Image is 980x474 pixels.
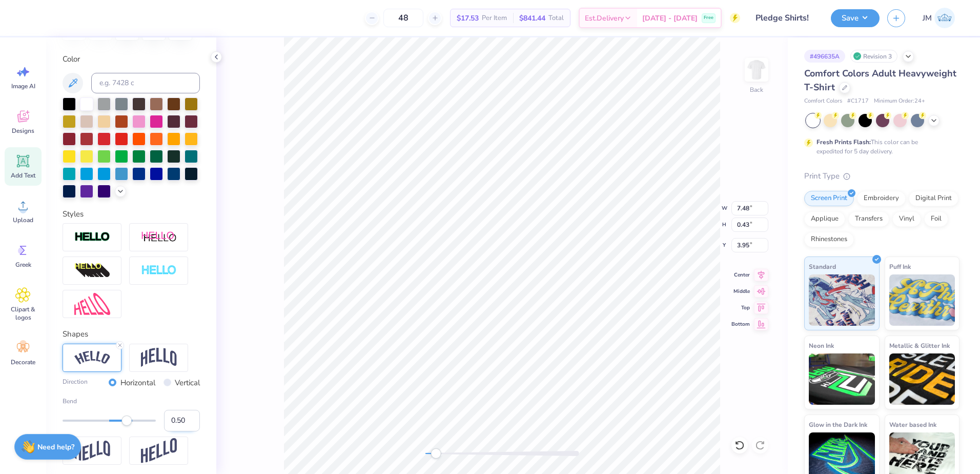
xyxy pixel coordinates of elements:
span: Total [548,13,564,24]
label: Bend [63,397,200,406]
img: Free Distort [74,293,110,315]
div: Digital Print [909,191,958,206]
div: Rhinestones [804,232,854,247]
img: Metallic & Glitter Ink [889,353,955,405]
a: JM [918,8,959,28]
span: Free [704,14,713,22]
label: Shapes [63,328,88,340]
span: Clipart & logos [6,305,40,322]
div: Accessibility label [431,448,441,459]
input: Untitled Design [748,8,823,28]
span: Water based Ink [889,419,936,430]
span: Comfort Colors Adult Heavyweight T-Shirt [804,67,956,93]
span: Comfort Colors [804,97,842,106]
img: Arch [141,348,177,367]
div: Foil [924,211,948,227]
img: Stroke [74,231,110,243]
span: Upload [13,216,33,224]
span: Glow in the Dark Ink [809,419,867,430]
div: Transfers [848,211,889,227]
img: Standard [809,274,875,326]
span: Decorate [11,358,35,366]
div: Accessibility label [121,416,132,426]
span: Greek [15,261,31,269]
img: Rise [141,438,177,463]
img: Back [746,60,767,80]
span: Middle [731,287,750,295]
label: Vertical [175,377,200,389]
span: Neon Ink [809,340,834,351]
div: Screen Print [804,191,854,206]
div: This color can be expedited for 5 day delivery. [816,137,943,156]
label: Horizontal [120,377,155,389]
div: Embroidery [857,191,906,206]
img: Shadow [141,231,177,244]
span: Image AI [11,82,35,90]
button: Save [831,9,880,27]
span: Est. Delivery [585,13,624,24]
img: Neon Ink [809,353,875,405]
span: # C1717 [847,97,869,106]
span: Top [731,304,750,312]
span: Add Text [11,171,35,180]
div: Vinyl [892,211,921,227]
span: Per Item [482,13,507,24]
img: 3D Illusion [74,263,110,279]
span: Bottom [731,320,750,328]
span: Center [731,271,750,279]
div: # 496635A [804,50,845,63]
img: Flag [74,441,110,461]
img: Negative Space [141,265,177,276]
div: Applique [804,211,845,227]
span: Puff Ink [889,261,911,272]
span: Minimum Order: 24 + [874,97,925,106]
strong: Need help? [37,442,74,452]
label: Styles [63,208,84,220]
img: Arc [74,351,110,365]
span: Metallic & Glitter Ink [889,340,950,351]
div: Revision 3 [850,50,897,63]
img: Puff Ink [889,274,955,326]
div: Print Type [804,170,959,182]
label: Color [63,53,200,65]
span: [DATE] - [DATE] [642,13,698,24]
input: e.g. 7428 c [91,73,200,93]
div: Back [750,85,763,94]
span: $841.44 [519,13,545,24]
input: – – [383,9,423,27]
span: Standard [809,261,836,272]
span: Designs [12,127,34,135]
span: $17.53 [457,13,479,24]
label: Direction [63,377,88,389]
strong: Fresh Prints Flash: [816,138,871,146]
span: JM [923,12,932,24]
img: Joshua Malaki [934,8,955,28]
